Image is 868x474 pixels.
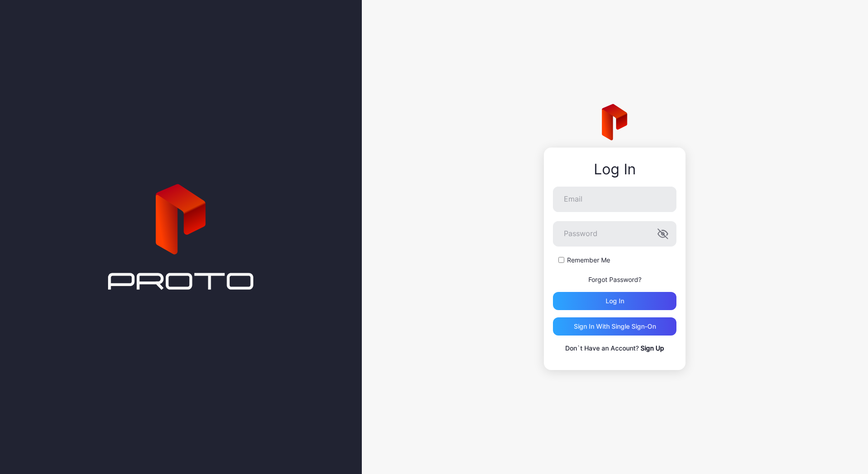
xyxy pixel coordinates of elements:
[574,323,656,330] div: Sign in With Single Sign-On
[588,276,641,283] a: Forgot Password?
[553,161,676,178] div: Log In
[641,344,664,352] a: Sign Up
[553,292,676,310] button: Log in
[606,297,624,305] div: Log in
[553,343,676,354] p: Don`t Have an Account?
[553,221,676,247] input: Password
[567,256,610,265] label: Remember Me
[553,317,676,336] button: Sign in With Single Sign-On
[657,228,668,239] button: Password
[553,187,676,212] input: Email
